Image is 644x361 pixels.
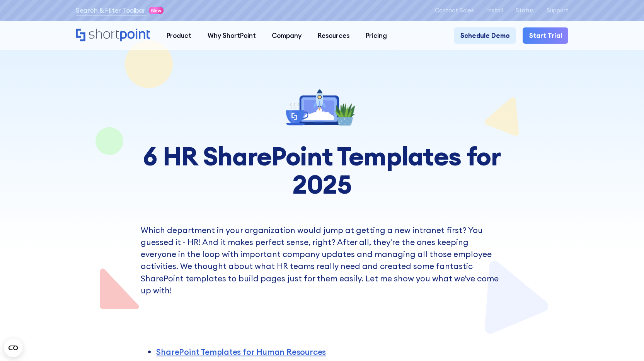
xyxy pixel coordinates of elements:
a: Support [547,7,568,14]
a: Company [264,27,310,44]
p: Which department in your organization would jump at getting a new intranet first? You guessed it ... [141,224,503,296]
button: Open CMP widget [4,339,22,357]
div: Company [272,31,302,41]
a: Install [487,7,503,14]
a: Status [516,7,534,14]
a: Resources [310,27,358,44]
a: SharePoint Templates for Human Resources [156,347,326,357]
iframe: Chat Widget [505,271,644,361]
div: Resources [318,31,349,41]
a: Home [76,29,151,43]
div: Why ShortPoint [208,31,256,41]
div: Product [167,31,191,41]
a: Search & Filter Toolbar [76,6,146,15]
a: Product [158,27,199,44]
div: Pricing [366,31,387,41]
a: Start Trial [523,27,568,44]
strong: 6 HR SharePoint Templates for 2025 [143,140,501,201]
a: Pricing [358,27,395,44]
a: Contact Sales [435,7,474,14]
a: Schedule Demo [454,27,516,44]
a: Why ShortPoint [199,27,264,44]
